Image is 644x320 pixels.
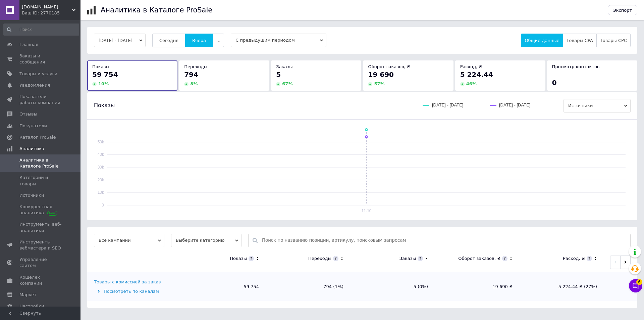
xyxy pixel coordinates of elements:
[368,71,394,79] span: 19 690
[567,38,593,43] span: Товары CPA
[101,6,212,14] h1: Аналитика в Каталоге ProSale
[94,102,115,109] span: Показы
[94,279,161,285] div: Товары с комиссией за заказ
[308,256,331,262] div: Переходы
[600,38,627,43] span: Товары CPC
[102,203,104,208] text: 0
[192,38,206,43] span: Вчера
[19,292,37,298] span: Маркет
[152,34,185,47] button: Сегодня
[629,279,642,292] button: Чат с покупателем6
[435,272,519,301] td: 19 690 ₴
[94,288,179,294] div: Посмотреть по каналам
[563,99,631,112] span: Источники
[190,81,198,86] span: 8 %
[19,303,44,309] span: Настройки
[596,34,631,47] button: Товары CPC
[19,42,38,48] span: Главная
[350,272,435,301] td: 5 (0%)
[19,146,44,152] span: Аналитика
[276,64,292,69] span: Заказы
[19,192,44,198] span: Источники
[266,272,350,301] td: 794 (1%)
[184,64,207,69] span: Переходы
[361,209,371,213] text: 11.10
[3,24,79,36] input: Поиск
[563,256,585,262] div: Расход, ₴
[230,256,247,262] div: Показы
[19,71,57,77] span: Товары и услуги
[92,64,109,69] span: Показы
[92,71,118,79] span: 59 754
[98,81,109,86] span: 10 %
[98,190,104,195] text: 10k
[19,204,62,216] span: Конкурентная аналитика
[525,38,559,43] span: Общие данные
[98,140,104,144] text: 50k
[171,234,241,247] span: Выберите категорию
[184,71,198,79] span: 794
[19,257,62,269] span: Управление сайтом
[181,272,266,301] td: 59 754
[98,178,104,182] text: 20k
[98,152,104,157] text: 40k
[519,272,604,301] td: 5 224.44 ₴ (27%)
[399,256,416,262] div: Заказы
[19,94,62,106] span: Показатели работы компании
[19,239,62,251] span: Инструменты вебмастера и SEO
[19,111,37,117] span: Отзывы
[521,34,563,47] button: Общие данные
[19,82,50,88] span: Уведомления
[19,221,62,233] span: Инструменты веб-аналитики
[19,157,62,169] span: Аналитика в Каталоге ProSale
[374,81,384,86] span: 57 %
[368,64,410,69] span: Оборот заказов, ₴
[282,81,292,86] span: 67 %
[552,64,600,69] span: Просмотр контактов
[613,8,632,13] span: Экспорт
[216,38,220,43] span: ...
[22,10,80,16] div: Ваш ID: 2770185
[19,123,47,129] span: Покупатели
[19,175,62,187] span: Категории и товары
[460,64,482,69] span: Расход, ₴
[608,5,637,15] button: Экспорт
[262,234,627,247] input: Поиск по названию позиции, артикулу, поисковым запросам
[552,79,557,87] span: 0
[466,81,477,86] span: 46 %
[636,278,642,284] span: 6
[460,71,493,79] span: 5 224.44
[213,34,224,47] button: ...
[231,34,326,47] span: С предыдущим периодом
[276,71,281,79] span: 5
[19,134,56,140] span: Каталог ProSale
[19,274,62,286] span: Кошелек компании
[94,34,146,47] button: [DATE] - [DATE]
[98,165,104,170] text: 30k
[458,256,500,262] div: Оборот заказов, ₴
[19,53,62,65] span: Заказы и сообщения
[94,234,164,247] span: Все кампании
[185,34,213,47] button: Вчера
[22,4,72,10] span: blessed.shoes
[159,38,178,43] span: Сегодня
[563,34,597,47] button: Товары CPA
